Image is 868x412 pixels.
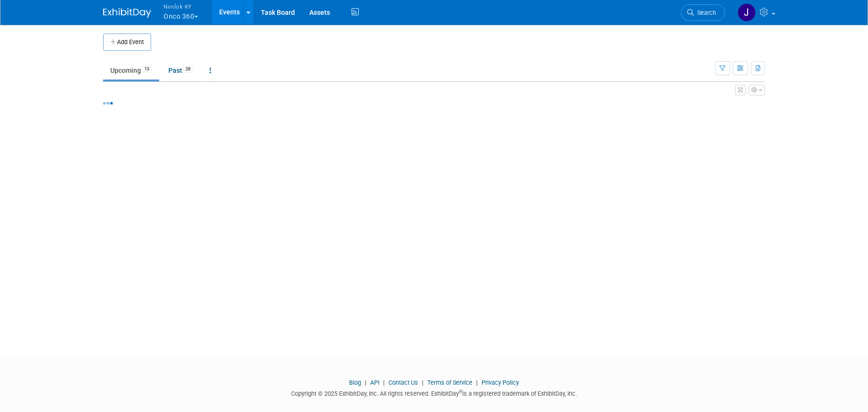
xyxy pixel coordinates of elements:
a: Terms of Service [427,379,472,386]
button: Add Event [103,34,151,51]
a: Upcoming13 [103,61,159,80]
img: loading... [103,102,113,104]
span: | [381,379,387,386]
span: | [363,379,369,386]
span: | [474,379,480,386]
span: 13 [141,66,152,73]
a: Contact Us [388,379,418,386]
a: Blog [349,379,361,386]
span: Nimlok KY [164,1,198,11]
span: | [420,379,426,386]
img: ExhibitDay [103,8,151,18]
img: Jamie Dunn [738,3,756,22]
a: Search [681,4,725,21]
a: Past28 [161,61,200,80]
span: Search [694,9,716,16]
a: Privacy Policy [481,379,519,386]
span: 28 [183,66,193,73]
sup: ® [459,389,462,394]
a: API [370,379,379,386]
